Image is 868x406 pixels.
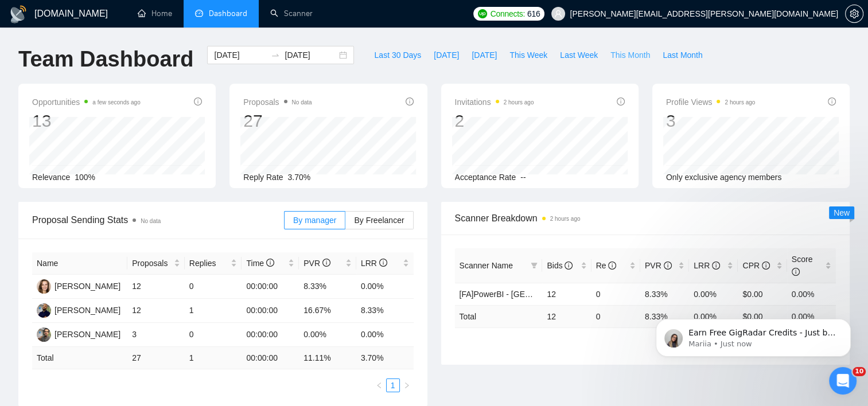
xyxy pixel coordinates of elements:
[356,347,414,369] td: 3.70 %
[400,378,414,392] button: right
[596,261,617,270] span: Re
[374,49,421,61] span: Last 30 Days
[376,382,383,389] span: left
[527,7,540,20] span: 616
[356,323,414,347] td: 0.00%
[478,9,487,18] img: upwork-logo.png
[455,305,543,327] td: Total
[271,50,280,60] span: to
[18,46,193,73] h1: Team Dashboard
[455,110,534,132] div: 2
[663,49,702,61] span: Last Month
[303,259,330,268] span: PVR
[270,9,313,18] a: searchScanner
[554,10,562,18] span: user
[520,173,526,182] span: --
[242,275,299,299] td: 00:00:00
[185,252,242,275] th: Replies
[37,305,120,314] a: FN[PERSON_NAME]
[610,49,650,61] span: This Month
[372,378,386,392] li: Previous Page
[666,110,756,132] div: 3
[491,7,525,20] span: Connects:
[243,173,283,182] span: Reply Rate
[55,304,120,317] div: [PERSON_NAME]
[664,261,672,270] span: info-circle
[560,49,598,61] span: Last Week
[292,99,312,106] span: No data
[299,299,356,323] td: 16.67%
[189,257,229,270] span: Replies
[792,268,800,276] span: info-circle
[299,347,356,369] td: 11.11 %
[689,283,738,305] td: 0.00%
[712,261,720,270] span: info-circle
[645,261,672,270] span: PVR
[55,328,120,341] div: [PERSON_NAME]
[32,252,127,275] th: Name
[472,49,497,61] span: [DATE]
[845,9,863,18] a: setting
[195,9,203,17] span: dashboard
[288,173,311,182] span: 3.70%
[403,382,410,389] span: right
[127,275,185,299] td: 12
[694,261,720,270] span: LRR
[656,46,709,64] button: Last Month
[37,279,51,294] img: CA
[846,9,863,18] span: setting
[528,257,540,274] span: filter
[127,299,185,323] td: 12
[542,305,591,327] td: 12
[542,283,591,305] td: 12
[127,347,185,369] td: 27
[845,5,863,23] button: setting
[185,323,242,347] td: 0
[368,46,427,64] button: Last 30 Days
[243,95,312,109] span: Proposals
[725,99,755,106] time: 2 hours ago
[242,323,299,347] td: 00:00:00
[356,275,414,299] td: 0.00%
[32,173,70,182] span: Relevance
[242,347,299,369] td: 00:00:00
[271,50,280,60] span: swap-right
[141,218,161,224] span: No data
[185,299,242,323] td: 1
[37,281,120,290] a: CA[PERSON_NAME]
[460,261,513,270] span: Scanner Name
[434,49,459,61] span: [DATE]
[75,173,95,182] span: 100%
[32,95,141,109] span: Opportunities
[608,261,616,270] span: info-circle
[565,261,573,270] span: info-circle
[32,110,141,132] div: 13
[92,99,140,106] time: a few seconds ago
[266,259,274,267] span: info-circle
[742,261,769,270] span: CPR
[37,329,120,338] a: M[PERSON_NAME]
[503,46,554,64] button: This Week
[379,259,387,267] span: info-circle
[400,378,414,392] li: Next Page
[617,97,625,106] span: info-circle
[322,259,330,267] span: info-circle
[834,208,850,217] span: New
[829,367,857,395] iframe: Intercom live chat
[465,46,503,64] button: [DATE]
[299,323,356,347] td: 0.00%
[138,9,172,18] a: homeHome
[185,275,242,299] td: 0
[293,216,336,225] span: By manager
[427,46,465,64] button: [DATE]
[547,261,573,270] span: Bids
[640,283,689,305] td: 8.33%
[792,255,813,276] span: Score
[127,252,185,275] th: Proposals
[243,110,312,132] div: 27
[504,99,534,106] time: 2 hours ago
[666,173,782,182] span: Only exclusive agency members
